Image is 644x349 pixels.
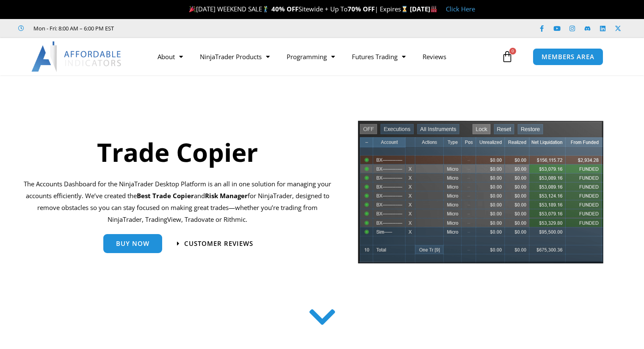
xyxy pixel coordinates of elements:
p: The Accounts Dashboard for the NinjaTrader Desktop Platform is an all in one solution for managin... [24,178,332,225]
a: Customer Reviews [177,240,253,247]
a: 0 [489,44,526,69]
span: [DATE] WEEKEND SALE Sitewide + Up To | Expires [187,5,409,13]
strong: [DATE] [410,5,437,13]
strong: 70% OFF [348,5,375,13]
a: MEMBERS AREA [533,48,603,65]
a: Click Here [446,5,475,13]
strong: 40% OFF [271,5,299,13]
a: Buy Now [103,234,162,253]
a: NinjaTrader Products [191,47,278,66]
span: MEMBERS AREA [542,54,594,60]
img: ⌛ [401,6,408,12]
span: Buy Now [116,240,149,247]
img: 🏌️‍♂️ [263,6,269,12]
img: 🏭 [431,6,437,12]
a: Reviews [414,47,455,66]
img: LogoAI | Affordable Indicators – NinjaTrader [31,41,122,72]
a: About [149,47,191,66]
img: 🎉 [189,6,196,12]
iframe: Customer reviews powered by Trustpilot [126,24,253,33]
a: Futures Trading [343,47,414,66]
span: 0 [509,48,516,55]
span: Mon - Fri: 8:00 AM – 6:00 PM EST [31,23,114,33]
b: Best Trade Copier [137,191,194,200]
nav: Menu [149,47,499,66]
img: tradecopier | Affordable Indicators – NinjaTrader [357,120,604,270]
strong: Risk Manager [205,191,248,200]
a: Programming [278,47,343,66]
h1: Trade Copier [24,134,332,170]
span: Customer Reviews [184,240,253,247]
